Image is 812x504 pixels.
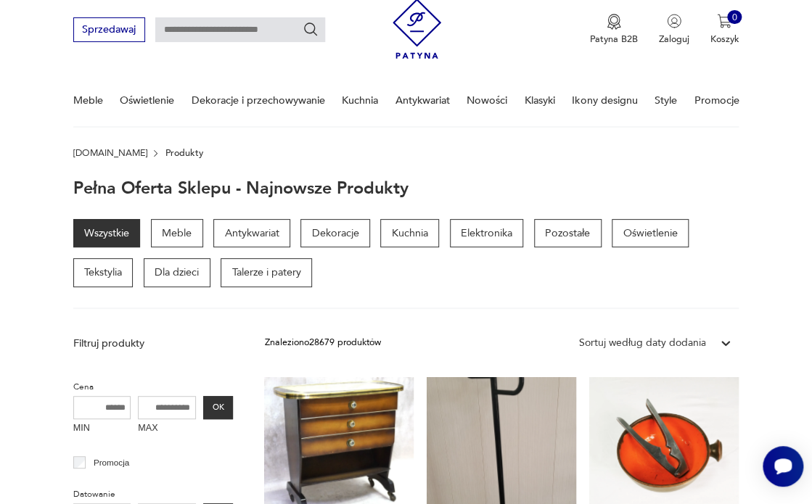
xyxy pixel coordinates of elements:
[612,219,689,248] a: Oświetlenie
[213,219,290,248] a: Antykwariat
[151,219,203,248] a: Meble
[73,419,131,439] label: MIN
[710,33,739,46] p: Koszyk
[73,26,145,35] a: Sprzedawaj
[578,336,705,350] div: Sortuj według daty dodania
[534,219,602,248] a: Pozostałe
[342,75,378,125] a: Kuchnia
[73,75,103,125] a: Meble
[659,14,689,46] button: Zaloguj
[525,75,555,125] a: Klasyki
[203,396,233,419] button: OK
[192,75,325,125] a: Dekoracje i przechowywanie
[73,258,134,287] a: Tekstylia
[120,75,174,125] a: Oświetlenie
[395,75,450,125] a: Antykwariat
[710,14,739,46] button: 0Koszyk
[264,336,380,350] div: Znaleziono 28679 produktów
[727,10,742,25] div: 0
[300,219,370,248] a: Dekoracje
[165,148,202,158] p: Produkty
[73,487,234,502] p: Datowanie
[590,33,638,46] p: Patyna B2B
[667,14,681,28] img: Ikonka użytkownika
[73,336,234,351] p: Filtruj produkty
[655,75,677,125] a: Style
[73,180,409,198] h1: Pełna oferta sklepu - najnowsze produkty
[590,14,638,46] a: Ikona medaluPatyna B2B
[380,219,439,248] a: Kuchnia
[303,22,319,38] button: Szukaj
[717,14,731,28] img: Ikona koszyka
[763,446,803,487] iframe: Smartsupp widget button
[73,380,234,394] p: Cena
[94,455,129,470] p: Promocja
[73,148,147,158] a: [DOMAIN_NAME]
[138,419,196,439] label: MAX
[144,258,210,287] a: Dla dzieci
[607,14,621,30] img: Ikona medalu
[659,33,689,46] p: Zaloguj
[694,75,739,125] a: Promocje
[73,17,145,41] button: Sprzedawaj
[467,75,507,125] a: Nowości
[221,258,312,287] a: Talerze i patery
[572,75,637,125] a: Ikony designu
[73,219,141,248] a: Wszystkie
[450,219,524,248] a: Elektronika
[590,14,638,46] button: Patyna B2B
